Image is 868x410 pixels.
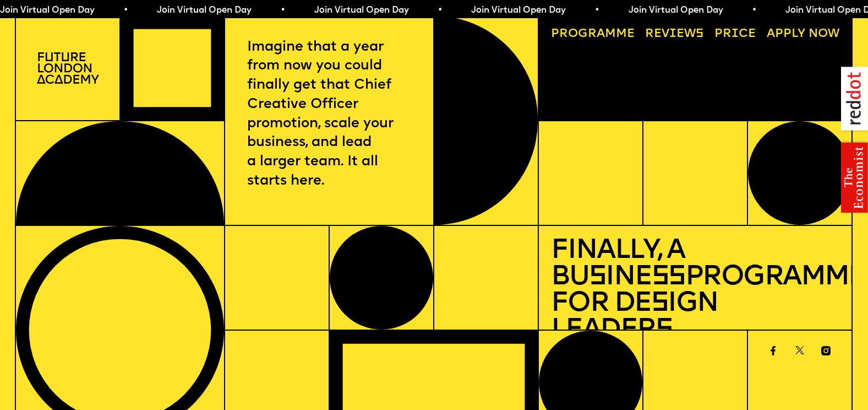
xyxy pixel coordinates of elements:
span: a [597,28,605,40]
p: Imagine that a year from now you could finally get that Chief Creative Officer promotion, scale y... [247,38,412,191]
h1: Finally, a Bu ine Programme for De ign Leader [551,238,839,344]
span: • [594,6,599,15]
span: A [767,28,775,40]
span: • [123,6,128,15]
a: Reviews [640,22,710,46]
a: Price [708,22,762,46]
span: s [651,290,668,318]
span: • [280,6,285,15]
a: Programme [545,22,641,46]
span: • [752,6,757,15]
span: • [438,6,443,15]
span: s [656,316,672,344]
span: s [589,263,605,292]
a: Apply now [761,22,845,46]
span: ss [652,263,685,292]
